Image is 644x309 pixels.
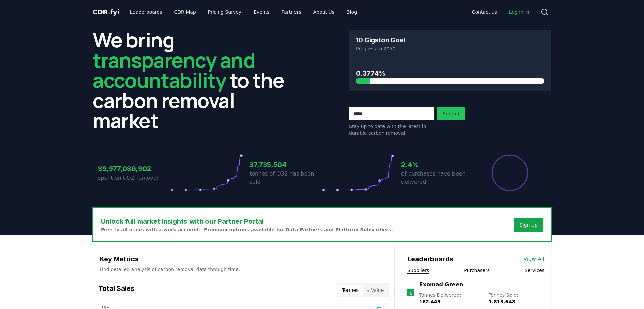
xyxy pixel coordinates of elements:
[93,8,119,16] span: CDR fyi
[467,6,535,18] nav: Main
[93,30,295,130] h2: We bring to the carbon removal market
[125,6,362,18] nav: Main
[108,8,110,16] span: .
[419,292,482,305] p: Tonnes Delivered :
[467,6,502,18] a: Contact us
[169,6,201,18] a: CDR Map
[407,267,429,274] button: Suppliers
[349,123,435,137] p: Stay up to date with the latest in durable carbon removal.
[308,6,340,18] a: About Us
[464,267,490,274] button: Purchasers
[250,170,322,186] p: tonnes of CO2 has been sold
[409,289,412,297] p: 1
[98,164,170,174] h3: $9,977,086,902
[520,222,538,228] a: Sign Up
[276,6,307,18] a: Partners
[101,216,393,226] h3: Unlock full market insights with our Partner Portal
[401,170,474,186] p: of purchases have been delivered
[356,37,405,43] h3: 10 Gigaton Goal
[250,160,322,170] h3: 37,735,504
[98,174,170,182] p: spent on CO2 removal
[401,160,474,170] h3: 2.4%
[356,45,544,52] p: Progress to 2050
[203,6,247,18] a: Pricing Survey
[419,281,463,289] a: Exomad Green
[504,6,535,18] a: Log in
[489,292,544,305] p: Tonnes Sold :
[98,283,135,297] h3: Total Sales
[93,7,119,17] a: CDR.fyi
[341,6,362,18] a: Blog
[93,46,255,94] span: transparency and accountability
[491,154,529,192] div: Percentage of sales delivered
[407,254,453,264] h3: Leaderboards
[363,285,388,296] button: $ Value
[509,9,530,15] span: Log in
[514,218,543,232] button: Sign Up
[101,226,393,233] p: Free to all users with a work account. Premium options available for Data Partners and Platform S...
[523,255,544,263] a: View All
[525,267,544,274] button: Services
[100,266,388,273] p: Find detailed analysis of carbon removal data through time.
[125,6,168,18] a: Leaderboards
[437,107,465,120] button: Submit
[489,299,515,304] span: 1.813.648
[338,285,362,296] button: Tonnes
[356,68,544,78] h3: 0.3774%
[419,299,441,304] span: 182.445
[100,254,388,264] h3: Key Metrics
[248,6,275,18] a: Events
